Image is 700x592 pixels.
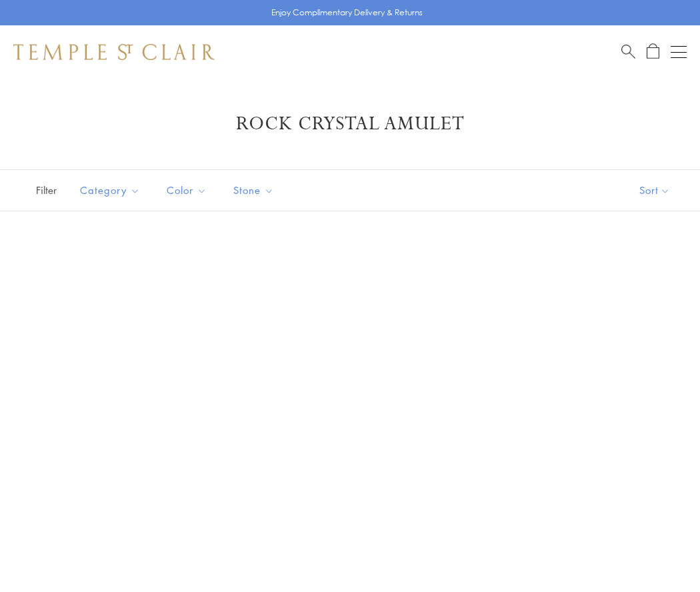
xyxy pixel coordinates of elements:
[70,175,150,205] button: Category
[609,170,700,211] button: Show sort by
[160,182,217,199] span: Color
[647,43,659,60] a: Open Shopping Bag
[157,175,217,205] button: Color
[621,43,635,60] a: Search
[73,182,150,199] span: Category
[13,44,215,60] img: Temple St. Clair
[671,44,687,60] button: Open navigation
[223,175,284,205] button: Stone
[271,6,423,19] p: Enjoy Complimentary Delivery & Returns
[33,112,667,136] h1: Rock Crystal Amulet
[227,182,284,199] span: Stone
